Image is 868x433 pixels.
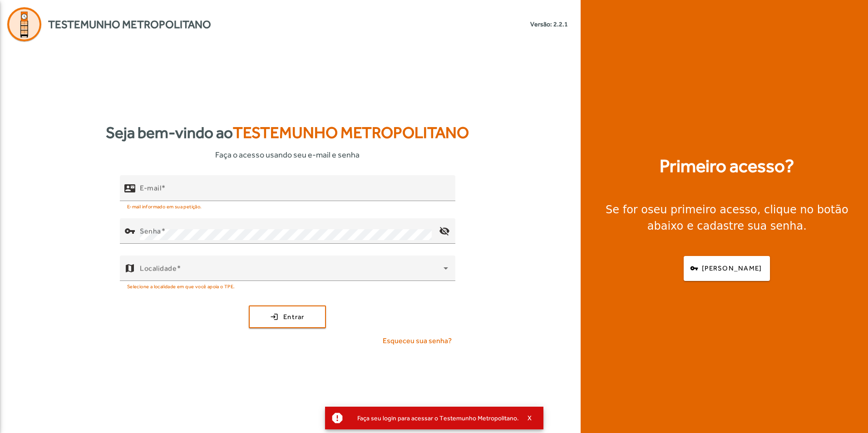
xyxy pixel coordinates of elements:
[383,335,452,346] span: Esqueceu sua senha?
[660,153,794,180] strong: Primeiro acesso?
[528,414,532,422] span: X
[330,411,344,425] mat-icon: report
[249,305,326,328] button: Entrar
[592,202,863,234] div: Se for o , clique no botão abaixo e cadastre sua senha.
[684,256,770,281] button: [PERSON_NAME]
[702,263,762,274] span: [PERSON_NAME]
[124,226,135,236] mat-icon: vpn_key
[434,220,455,242] mat-icon: visibility_off
[140,226,161,235] mat-label: Senha
[127,281,235,291] mat-hint: Selecione a localidade em que você apoia o TPE.
[233,123,469,142] span: Testemunho Metropolitano
[124,182,135,193] mat-icon: contact_mail
[7,7,41,41] img: Logo Agenda
[140,264,177,272] mat-label: Localidade
[530,20,568,29] small: Versão: 2.2.1
[124,263,135,274] mat-icon: map
[127,201,202,211] mat-hint: E-mail informado em sua petição.
[283,312,305,322] span: Entrar
[648,203,757,216] strong: seu primeiro acesso
[140,183,161,192] mat-label: E-mail
[350,412,519,424] div: Faça seu login para acessar o Testemunho Metropolitano.
[48,16,211,33] span: Testemunho Metropolitano
[106,121,469,145] strong: Seja bem-vindo ao
[519,414,542,422] button: X
[215,148,360,161] span: Faça o acesso usando seu e-mail e senha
